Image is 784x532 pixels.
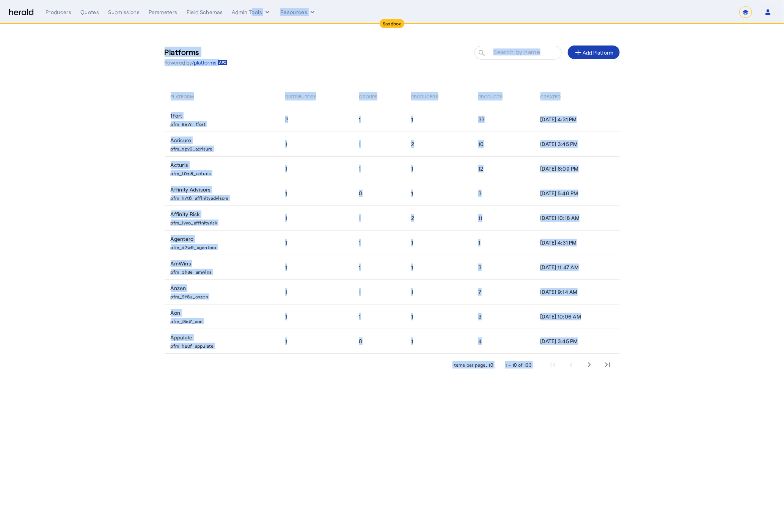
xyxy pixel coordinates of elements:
[405,206,472,230] td: 2
[171,317,277,324] p: pfm_j8m7_aon
[472,279,534,304] td: 7
[165,47,228,57] h3: Platforms
[534,329,620,354] td: [DATE] 3:45 PM
[574,48,583,57] mat-icon: add
[534,304,620,329] td: [DATE] 10:06 AM
[405,86,472,107] th: Producers
[353,230,405,255] td: 1
[9,9,33,16] img: Herald Logo
[353,329,405,354] td: 0
[472,107,534,132] td: 33
[534,279,620,304] td: [DATE] 9:14 AM
[568,46,620,59] button: Add Platform
[353,304,405,329] td: 1
[353,132,405,156] td: 1
[80,8,99,16] div: Quotes
[534,230,620,255] td: [DATE] 4:31 PM
[472,304,534,329] td: 3
[472,181,534,206] td: 3
[279,156,353,181] td: 1
[165,156,280,181] td: Acturis
[232,8,271,16] button: internal dropdown menu
[165,86,280,107] th: Platform
[534,181,620,206] td: [DATE] 5:40 PM
[279,86,353,107] th: Distributors
[171,243,277,250] p: pfm_d7w9_agentero
[165,181,280,206] td: Affinity Advisors
[165,329,280,354] td: Appulate
[405,304,472,329] td: 1
[279,279,353,304] td: 1
[580,356,599,374] button: Next page
[474,49,487,58] mat-icon: search
[279,255,353,279] td: 1
[171,144,277,152] p: pfm_npv0_acrisure
[171,292,277,300] p: pfm_9f8u_anzen
[279,107,353,132] td: 2
[46,8,71,16] div: Producers
[405,255,472,279] td: 1
[405,107,472,132] td: 1
[534,206,620,230] td: [DATE] 10:18 AM
[353,206,405,230] td: 1
[280,8,316,16] button: Resources dropdown menu
[165,279,280,304] td: Anzen
[279,329,353,354] td: 1
[534,86,620,107] th: Created
[171,267,277,275] p: pfm_3h8e_amwins
[405,156,472,181] td: 1
[108,8,140,16] div: Submissions
[149,8,178,16] div: Parameters
[405,279,472,304] td: 1
[534,107,620,132] td: [DATE] 4:31 PM
[472,255,534,279] td: 3
[192,59,228,66] a: /platforms
[353,279,405,304] td: 1
[165,59,228,66] p: Powered by
[534,156,620,181] td: [DATE] 6:09 PM
[534,132,620,156] td: [DATE] 3:45 PM
[353,255,405,279] td: 1
[165,206,280,230] td: Affinity Risk
[472,156,534,181] td: 12
[171,341,277,349] p: pfm_h20f_appulate
[171,218,277,226] p: pfm_1vyo_affinityrisk
[505,361,531,369] div: 1 – 10 of 133
[534,255,620,279] td: [DATE] 11:47 AM
[353,181,405,206] td: 0
[353,86,405,107] th: Groups
[405,230,472,255] td: 1
[279,230,353,255] td: 1
[472,86,534,107] th: Products
[353,156,405,181] td: 1
[472,132,534,156] td: 10
[599,356,617,374] button: Last page
[405,329,472,354] td: 1
[171,193,277,201] p: pfm_h7t6_affinityadvisors
[493,49,540,56] mat-label: Search by name
[472,329,534,354] td: 4
[171,169,277,176] p: pfm_t0m8_acturis
[472,206,534,230] td: 11
[279,304,353,329] td: 1
[452,361,487,369] div: Items per page:
[165,304,280,329] td: Aon
[171,119,277,127] p: pfm_8e7n_1fort
[472,230,534,255] td: 1
[405,132,472,156] td: 2
[165,255,280,279] td: AmWins
[187,8,223,16] div: Field Schemas
[279,181,353,206] td: 1
[380,19,404,28] div: Sandbox
[165,230,280,255] td: Agentero
[405,181,472,206] td: 1
[165,107,280,132] td: 1Fort
[165,132,280,156] td: Acrisure
[489,361,493,369] div: 10
[279,132,353,156] td: 1
[279,206,353,230] td: 1
[353,107,405,132] td: 1
[574,48,614,57] div: Add Platform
